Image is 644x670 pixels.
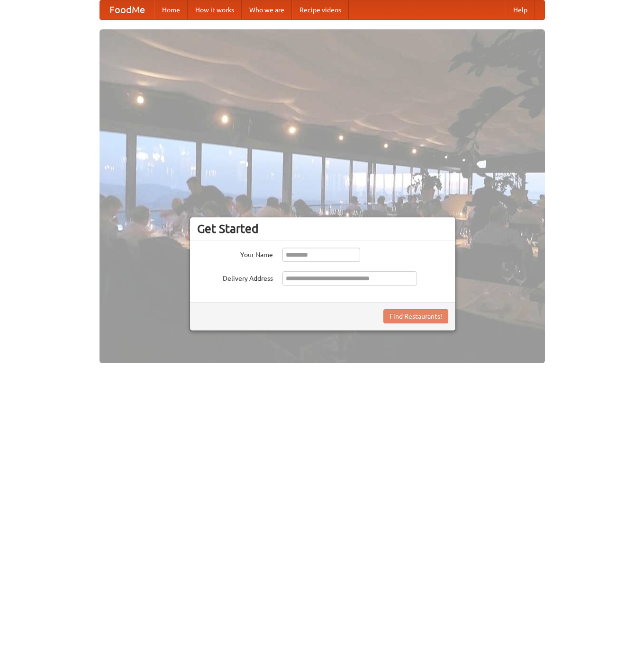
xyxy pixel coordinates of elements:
[506,0,535,19] a: Help
[154,0,188,19] a: Home
[292,0,349,19] a: Recipe videos
[188,0,242,19] a: How it works
[197,271,273,283] label: Delivery Address
[197,222,448,236] h3: Get Started
[242,0,292,19] a: Who we are
[383,309,448,323] button: Find Restaurants!
[197,248,273,259] label: Your Name
[100,0,154,19] a: FoodMe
